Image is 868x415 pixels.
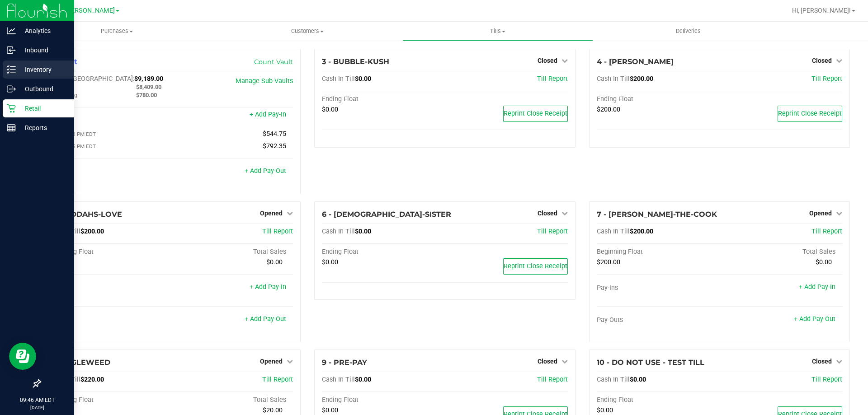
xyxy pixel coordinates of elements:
[7,104,16,113] inline-svg: Retail
[245,167,286,175] a: + Add Pay-Out
[816,258,832,266] span: $0.00
[254,58,293,66] a: Count Vault
[260,210,283,217] span: Opened
[47,168,170,176] div: Pay-Outs
[792,7,851,14] span: Hi, [PERSON_NAME]!
[799,283,835,291] a: + Add Pay-In
[811,376,842,383] a: Till Report
[812,57,832,64] span: Closed
[47,358,110,367] span: 8 - BUGLEWEED
[136,92,157,98] span: $780.00
[355,228,371,235] span: $0.00
[597,316,720,324] div: Pay-Outs
[9,343,36,370] iframe: Resource center
[597,248,720,256] div: Beginning Float
[7,26,16,35] inline-svg: Analytics
[811,228,842,235] a: Till Report
[263,406,283,414] span: $20.00
[16,25,70,36] p: Analytics
[597,284,720,292] div: Pay-Ins
[537,75,568,83] span: Till Report
[719,248,842,256] div: Total Sales
[322,228,355,235] span: Cash In Till
[170,248,293,256] div: Total Sales
[322,358,367,367] span: 9 - PRE-PAY
[355,376,371,383] span: $0.00
[597,396,720,404] div: Ending Float
[322,248,445,256] div: Ending Float
[597,75,630,83] span: Cash In Till
[47,396,170,404] div: Beginning Float
[597,406,613,414] span: $0.00
[322,57,389,66] span: 3 - BUBBLE-KUSH
[597,106,620,113] span: $200.00
[538,210,557,217] span: Closed
[16,84,70,94] p: Outbound
[597,358,704,367] span: 10 - DO NOT USE - TEST TILL
[136,84,161,90] span: $8,409.00
[16,64,70,75] p: Inventory
[47,316,170,324] div: Pay-Outs
[778,106,842,122] button: Reprint Close Receipt
[504,262,567,270] span: Reprint Close Receipt
[597,210,717,219] span: 7 - [PERSON_NAME]-THE-COOK
[170,396,293,404] div: Total Sales
[778,110,842,117] span: Reprint Close Receipt
[538,57,557,64] span: Closed
[262,376,293,383] span: Till Report
[16,103,70,114] p: Retail
[236,77,293,85] a: Manage Sub-Vaults
[503,258,568,275] button: Reprint Close Receipt
[322,258,338,266] span: $0.00
[322,95,445,103] div: Ending Float
[134,75,163,83] span: $9,189.00
[263,130,286,138] span: $544.75
[266,258,283,266] span: $0.00
[537,228,568,235] a: Till Report
[403,27,592,35] span: Tills
[4,396,70,404] p: 09:46 AM EDT
[809,210,832,217] span: Opened
[212,22,402,41] a: Customers
[630,376,646,383] span: $0.00
[322,396,445,404] div: Ending Float
[80,376,104,383] span: $220.00
[245,315,286,323] a: + Add Pay-Out
[47,112,170,120] div: Pay-Ins
[212,27,402,35] span: Customers
[630,75,653,83] span: $200.00
[597,95,720,103] div: Ending Float
[630,228,653,235] span: $200.00
[593,22,783,41] a: Deliveries
[538,358,557,365] span: Closed
[7,123,16,132] inline-svg: Reports
[322,106,338,113] span: $0.00
[322,75,355,83] span: Cash In Till
[322,406,338,414] span: $0.00
[47,284,170,292] div: Pay-Ins
[322,210,451,219] span: 6 - [DEMOGRAPHIC_DATA]-SISTER
[65,7,115,14] span: [PERSON_NAME]
[597,57,674,66] span: 4 - [PERSON_NAME]
[4,404,70,411] p: [DATE]
[504,110,567,117] span: Reprint Close Receipt
[16,122,70,133] p: Reports
[322,376,355,383] span: Cash In Till
[47,248,170,256] div: Beginning Float
[537,376,568,383] a: Till Report
[250,111,286,118] a: + Add Pay-In
[7,46,16,55] inline-svg: Inbound
[47,75,134,83] span: Cash In [GEOGRAPHIC_DATA]:
[402,22,593,41] a: Tills
[262,228,293,235] a: Till Report
[811,75,842,83] a: Till Report
[263,142,286,150] span: $792.35
[812,358,832,365] span: Closed
[794,315,835,323] a: + Add Pay-Out
[260,358,283,365] span: Opened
